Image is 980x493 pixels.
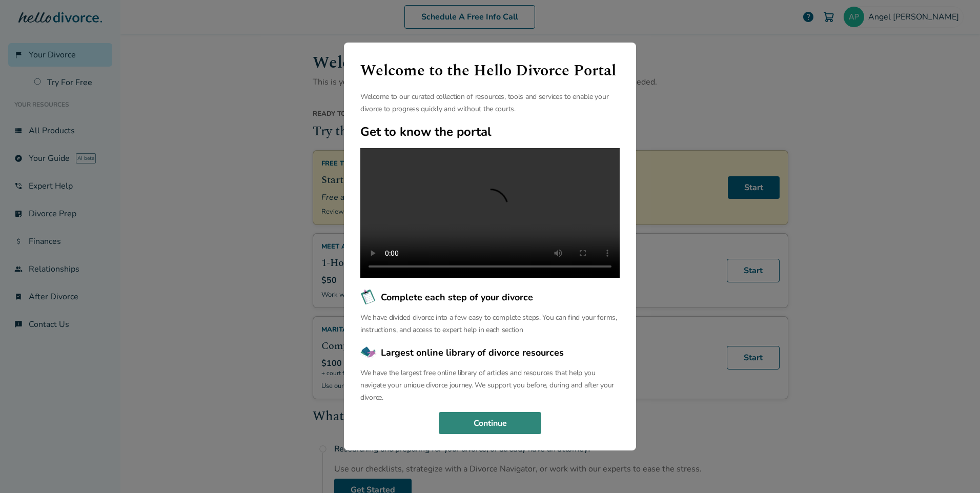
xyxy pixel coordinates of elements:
[381,291,533,304] span: Complete each step of your divorce
[360,91,620,115] p: Welcome to our curated collection of resources, tools and services to enable your divorce to prog...
[360,289,377,305] img: Complete each step of your divorce
[360,344,377,361] img: Largest online library of divorce resources
[929,444,980,493] iframe: Chat Widget
[360,124,620,140] h2: Get to know the portal
[360,59,620,83] h1: Welcome to the Hello Divorce Portal
[439,412,541,435] button: Continue
[360,367,620,404] p: We have the largest free online library of articles and resources that help you navigate your uni...
[360,312,620,336] p: We have divided divorce into a few easy to complete steps. You can find your forms, instructions,...
[381,346,564,359] span: Largest online library of divorce resources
